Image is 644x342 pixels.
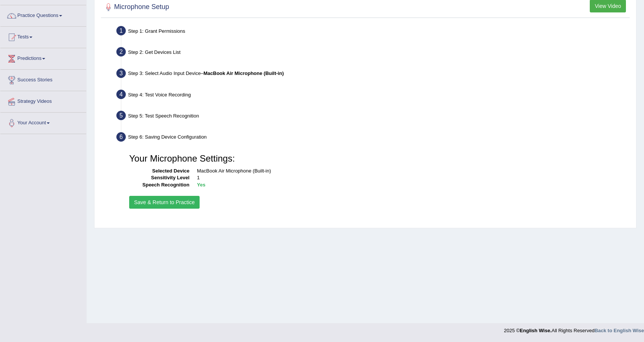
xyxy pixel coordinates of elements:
[595,328,644,333] a: Back to English Wise
[504,323,644,334] div: 2025 © All Rights Reserved
[113,87,633,104] div: Step 4: Test Voice Recording
[129,168,189,175] dt: Selected Device
[129,182,189,189] dt: Speech Recognition
[197,182,205,188] b: Yes
[0,113,86,131] a: Your Account
[113,66,633,83] div: Step 3: Select Audio Input Device
[129,196,200,209] button: Save & Return to Practice
[197,174,624,182] dd: 1
[0,48,86,67] a: Predictions
[129,174,189,182] dt: Sensitivity Level
[0,27,86,46] a: Tests
[113,45,633,61] div: Step 2: Get Devices List
[0,5,86,24] a: Practice Questions
[129,154,624,163] h3: Your Microphone Settings:
[0,70,86,89] a: Success Stories
[197,168,624,175] dd: MacBook Air Microphone (Built-in)
[520,328,551,333] strong: English Wise.
[113,24,633,40] div: Step 1: Grant Permissions
[103,2,169,13] h2: Microphone Setup
[201,70,284,76] span: –
[113,108,633,125] div: Step 5: Test Speech Recognition
[0,91,86,110] a: Strategy Videos
[203,70,284,76] b: MacBook Air Microphone (Built-in)
[113,130,633,147] div: Step 6: Saving Device Configuration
